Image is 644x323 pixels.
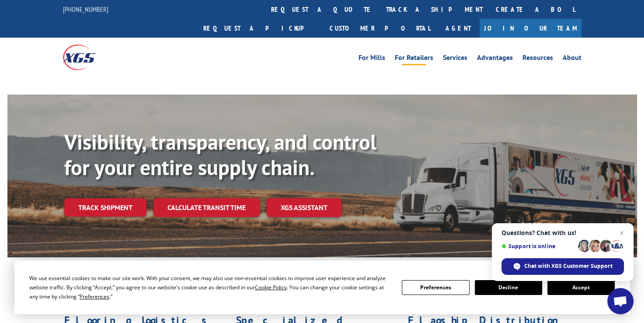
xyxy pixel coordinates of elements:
[607,288,634,314] div: Open chat
[563,54,581,64] a: About
[64,198,146,217] a: Track shipment
[443,54,467,64] a: Services
[153,198,260,217] a: Calculate transit time
[547,280,615,295] button: Accept
[501,258,624,275] div: Chat with XGS Customer Support
[402,280,469,295] button: Preferences
[522,54,553,64] a: Resources
[359,54,385,64] a: For Mills
[197,19,323,38] a: Request a pickup
[437,19,480,38] a: Agent
[477,54,513,64] a: Advantages
[395,54,433,64] a: For Retailers
[64,128,376,181] b: Visibility, transparency, and control for your entire supply chain.
[255,284,287,291] span: Cookie Policy
[323,19,437,38] a: Customer Portal
[480,19,581,38] a: Join Our Team
[501,229,624,236] span: Questions? Chat with us!
[616,228,627,238] span: Close chat
[475,280,542,295] button: Decline
[501,243,575,249] span: Support is online
[14,260,630,314] div: Cookie Consent Prompt
[267,198,341,217] a: XGS ASSISTANT
[524,262,613,270] span: Chat with XGS Customer Support
[29,274,391,301] div: We use essential cookies to make our site work. With your consent, we may also use non-essential ...
[80,293,109,300] span: Preferences
[63,5,108,14] a: [PHONE_NUMBER]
